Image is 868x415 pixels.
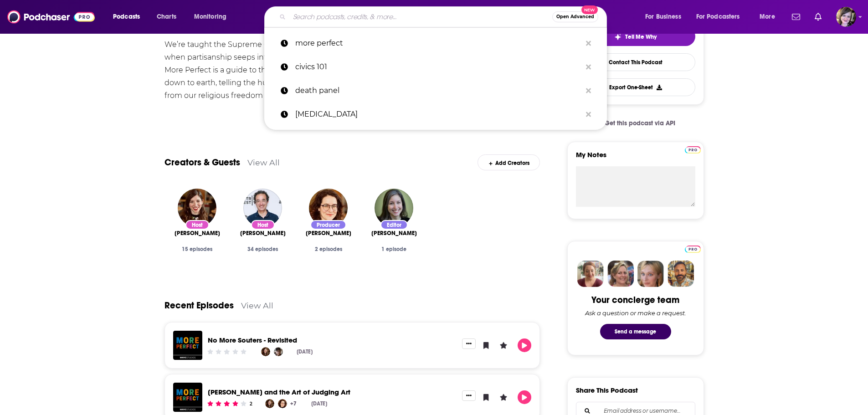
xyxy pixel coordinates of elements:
[265,399,274,408] img: Julia Longoria
[479,390,493,404] button: Bookmark Episode
[240,230,286,237] span: [PERSON_NAME]
[247,158,280,167] a: View All
[243,189,282,227] img: Jad Abumrad
[371,230,417,237] span: [PERSON_NAME]
[113,10,140,23] span: Podcasts
[188,10,238,24] button: open menu
[264,55,607,79] a: civics 101
[497,390,510,404] button: Leave a Rating
[577,261,604,287] img: Sydney Profile
[251,220,275,230] div: Host
[552,11,598,22] button: Open AdvancedNew
[206,400,247,407] div: Community Rating: 4 out of 5
[375,189,413,227] img: Jenny Lawton
[273,6,616,27] div: Search podcasts, credits, & more...
[311,400,327,407] div: [DATE]
[685,244,701,253] a: Pro website
[788,9,804,25] a: Show notifications dropdown
[518,338,531,352] button: Play
[836,7,856,27] img: User Profile
[685,246,701,253] img: Podchaser Pro
[164,157,240,168] a: Creators & Guests
[289,10,552,24] input: Search podcasts, credits, & more...
[261,347,270,356] img: Julia Longoria
[607,261,634,287] img: Barbara Profile
[175,230,220,237] a: Julia Longoria
[690,10,753,24] button: open menu
[576,27,695,46] button: tell me why sparkleTell Me Why
[175,230,220,237] span: [PERSON_NAME]
[639,10,693,24] button: open menu
[297,348,313,355] div: [DATE]
[208,336,297,344] a: No More Souters - Revisited
[836,7,856,27] button: Show profile menu
[310,220,346,230] div: Producer
[576,78,695,96] button: Export One-Sheet
[576,150,695,166] label: My Notes
[371,230,417,237] a: Jenny Lawton
[685,145,701,154] a: Pro website
[240,230,286,237] a: Jad Abumrad
[194,10,226,23] span: Monitoring
[614,33,621,41] img: tell me why sparkle
[462,390,476,400] button: Show More Button
[295,102,581,126] p: hysteria
[185,220,209,230] div: Host
[581,5,598,14] span: New
[303,246,354,252] div: 2 episodes
[172,246,223,252] div: 15 episodes
[264,102,607,126] a: [MEDICAL_DATA]
[306,230,351,237] span: [PERSON_NAME]
[600,324,671,339] button: Send a message
[576,386,638,395] h3: Share This Podcast
[274,347,283,356] img: Alex Overington
[295,31,581,55] p: more perfect
[478,154,540,170] div: Add Creators
[380,220,408,230] div: Editor
[753,10,786,24] button: open menu
[591,294,679,306] div: Your concierge team
[208,388,350,396] a: Andy Warhol and the Art of Judging Art
[157,10,176,23] span: Charts
[173,331,202,360] img: No More Souters - Revisited
[7,8,95,26] img: Podchaser - Follow, Share and Rate Podcasts
[462,338,476,348] button: Show More Button
[836,7,856,27] span: Logged in as IAmMBlankenship
[264,79,607,102] a: death panel
[588,112,683,134] a: Get this podcast via API
[668,261,694,287] img: Jon Profile
[164,300,234,311] a: Recent Episodes
[645,10,681,23] span: For Business
[264,31,607,55] a: more perfect
[295,79,581,102] p: death panel
[811,9,825,25] a: Show notifications dropdown
[173,383,202,412] img: Andy Warhol and the Art of Judging Art
[556,15,594,19] span: Open Advanced
[369,246,420,252] div: 1 episode
[309,189,348,227] img: Alyssa Edes
[605,119,675,127] span: Get this podcast via API
[289,399,298,408] a: +7
[178,189,216,227] img: Julia Longoria
[164,38,540,115] div: We’re taught the Supreme Court was designed to be above [PERSON_NAME] of politics. But at a time ...
[107,10,152,24] button: open menu
[295,55,581,79] p: civics 101
[306,230,351,237] a: Alyssa Edes
[151,10,182,24] a: Charts
[241,301,273,310] a: View All
[696,10,740,23] span: For Podcasters
[479,338,493,352] button: Bookmark Episode
[278,399,287,408] img: Alyssa Edes
[576,53,695,71] a: Contact This Podcast
[625,33,657,41] span: Tell Me Why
